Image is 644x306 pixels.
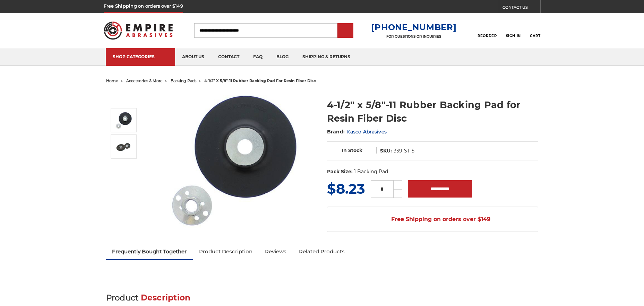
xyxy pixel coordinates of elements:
[346,129,387,135] a: Kasco Abrasives
[193,244,259,259] a: Product Description
[259,244,293,259] a: Reviews
[327,129,345,135] span: Brand:
[371,34,456,39] p: FOR QUESTIONS OR INQUIRIES
[506,34,521,38] span: Sign In
[342,147,362,154] span: In Stock
[354,168,388,175] dd: 1 Backing Pad
[141,293,191,303] span: Description
[171,78,196,83] a: backing pads
[394,147,414,155] dd: 339-ST-5
[293,244,351,259] a: Related Products
[295,48,357,66] a: shipping & returns
[246,48,269,66] a: faq
[115,112,132,129] img: 4-1/2" Resin Fiber Disc Backing Pad Flexible Rubber
[530,34,540,38] span: Cart
[327,180,365,197] span: $8.23
[375,212,490,226] span: Free Shipping on orders over $149
[165,91,304,229] img: 4-1/2" Resin Fiber Disc Backing Pad Flexible Rubber
[204,78,316,83] span: 4-1/2" x 5/8"-11 rubber backing pad for resin fiber disc
[530,23,540,38] a: Cart
[211,48,246,66] a: contact
[380,147,392,155] dt: SKU:
[106,78,118,83] a: home
[371,22,456,32] a: [PHONE_NUMBER]
[175,48,211,66] a: about us
[478,23,497,38] a: Reorder
[503,3,540,13] a: CONTACT US
[106,48,175,66] a: SHOP CATEGORIES
[327,168,353,175] dt: Pack Size:
[113,54,168,59] div: SHOP CATEGORIES
[115,138,132,155] img: 4.5 Inch Rubber Resin Fibre Disc Back Pad
[106,293,139,303] span: Product
[327,98,538,125] h1: 4-1/2" x 5/8"-11 Rubber Backing Pad for Resin Fiber Disc
[269,48,295,66] a: blog
[126,78,163,83] a: accessories & more
[104,17,173,44] img: Empire Abrasives
[478,34,497,38] span: Reorder
[106,244,193,259] a: Frequently Bought Together
[338,24,352,38] input: Submit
